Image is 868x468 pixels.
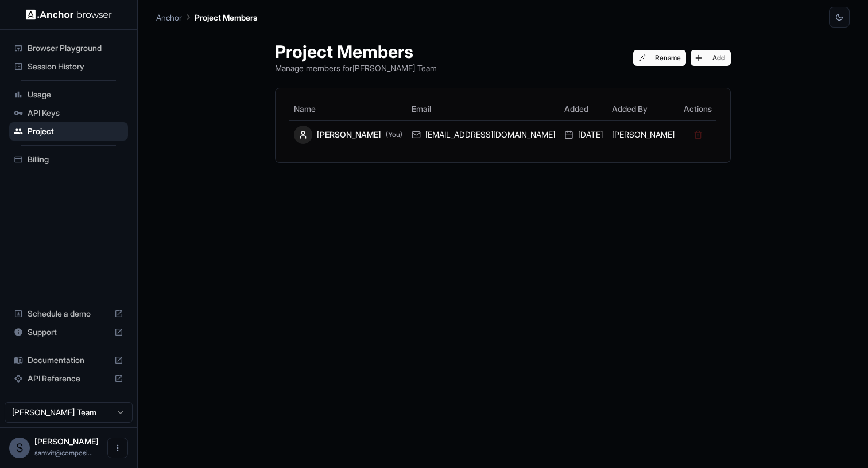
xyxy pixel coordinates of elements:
[560,97,607,120] th: Added
[9,323,128,341] div: Support
[9,351,128,369] div: Documentation
[412,129,555,141] div: [EMAIL_ADDRESS][DOMAIN_NAME]
[9,369,128,388] div: API Reference
[386,130,402,139] span: (You)
[28,107,123,119] span: API Keys
[195,11,257,24] p: Project Members
[107,438,128,458] button: Open menu
[156,11,182,24] p: Anchor
[156,11,257,24] nav: breadcrumb
[34,448,93,457] span: samvit@composio.dev
[28,126,123,137] span: Project
[28,326,110,338] span: Support
[9,122,128,141] div: Project
[9,305,128,323] div: Schedule a demo
[9,150,128,169] div: Billing
[9,57,128,76] div: Session History
[691,50,731,66] button: Add
[633,50,687,66] button: Rename
[9,39,128,57] div: Browser Playground
[607,97,679,120] th: Added By
[9,438,30,458] div: S
[28,373,110,384] span: API Reference
[289,97,407,120] th: Name
[28,61,123,72] span: Session History
[28,42,123,54] span: Browser Playground
[28,308,110,319] span: Schedule a demo
[275,41,437,62] h1: Project Members
[28,354,110,366] span: Documentation
[407,97,560,120] th: Email
[275,62,437,74] p: Manage members for [PERSON_NAME] Team
[26,9,112,20] img: Anchor Logo
[607,120,679,149] td: [PERSON_NAME]
[34,436,99,446] span: Samvit Jatia
[9,85,128,104] div: Usage
[294,126,402,144] div: [PERSON_NAME]
[564,129,603,141] div: [DATE]
[28,154,123,165] span: Billing
[28,89,123,100] span: Usage
[679,97,716,120] th: Actions
[9,104,128,122] div: API Keys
